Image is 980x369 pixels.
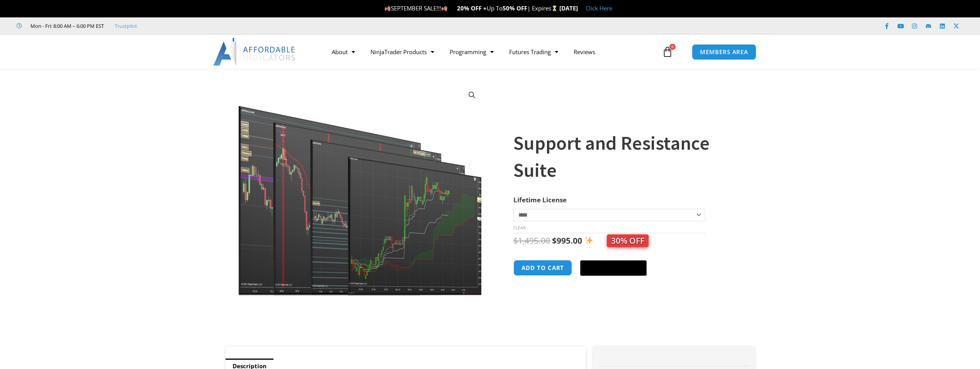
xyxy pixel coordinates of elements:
[651,41,684,63] a: 0
[442,43,501,61] a: Programming
[457,4,487,12] strong: 20% OFF +
[692,44,756,60] a: MEMBERS AREA
[115,21,137,31] a: Trustpilot
[503,4,527,12] strong: 50% OFF
[552,5,557,11] img: ⌛
[552,235,557,246] span: $
[29,21,104,31] span: Mon - Fri: 8:00 AM – 6:00 PM EST
[669,44,676,50] span: 0
[700,49,748,55] span: MEMBERS AREA
[384,4,559,12] span: SEPTEMBER SALE!!! Up To | Expires
[363,43,442,61] a: NinjaTrader Products
[513,195,567,204] label: Lifetime License
[513,225,525,231] a: Clear options
[552,235,582,246] bdi: 995.00
[324,43,363,61] a: About
[566,43,603,61] a: Reviews
[385,5,391,11] img: 🍂
[324,43,660,61] nav: Menu
[559,4,578,12] strong: [DATE]
[607,234,649,247] span: 30% OFF
[513,260,572,276] button: Add to cart
[236,82,485,296] img: Support and Resistance Suite 1
[585,236,593,244] img: ✨
[442,5,447,11] img: 🍂
[513,130,739,184] h1: Support and Resistance Suite
[513,235,550,246] bdi: 1,495.00
[213,38,296,66] img: LogoAI | Affordable Indicators – NinjaTrader
[580,260,647,276] button: Buy with GPay
[586,4,612,12] a: Click Here
[465,88,479,102] a: View full-screen image gallery
[501,43,566,61] a: Futures Trading
[513,235,518,246] span: $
